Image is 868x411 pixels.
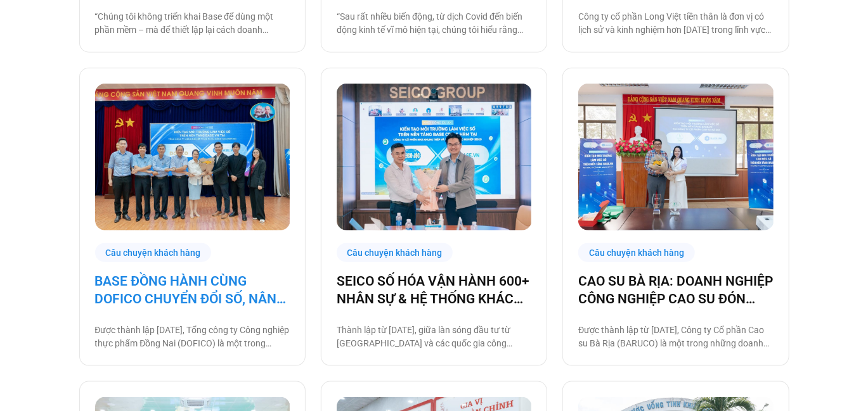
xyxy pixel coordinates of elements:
a: SEICO SỐ HÓA VẬN HÀNH 600+ NHÂN SỰ & HỆ THỐNG KHÁCH HÀNG CÙNG [DOMAIN_NAME] [337,272,531,308]
p: Được thành lập từ [DATE], Công ty Cổ phần Cao su Bà Rịa (BARUCO) là một trong những doanh nghiệp ... [578,324,773,350]
p: Được thành lập [DATE], Tổng công ty Công nghiệp thực phẩm Đồng Nai (DOFICO) là một trong những tổ... [95,324,290,350]
p: Công ty cổ phần Long Việt tiền thân là đơn vị có lịch sử và kinh nghiệm hơn [DATE] trong lĩnh vực... [578,10,773,37]
p: “Sau rất nhiều biến động, từ dịch Covid đến biến động kinh tế vĩ mô hiện tại, chúng tôi hiểu rằng... [337,10,531,37]
p: “Chúng tôi không triển khai Base để dùng một phần mềm – mà để thiết lập lại cách doanh nghiệp này... [95,10,290,37]
div: Câu chuyện khách hàng [95,243,212,263]
div: Câu chuyện khách hàng [337,243,453,263]
a: CAO SU BÀ RỊA: DOANH NGHIỆP CÔNG NGHIỆP CAO SU ĐÓN ĐẦU CHUYỂN ĐỔI SỐ [578,272,773,308]
p: Thành lập từ [DATE], giữa làn sóng đầu tư từ [GEOGRAPHIC_DATA] và các quốc gia công nghiệp phát t... [337,324,531,350]
a: BASE ĐỒNG HÀNH CÙNG DOFICO CHUYỂN ĐỔI SỐ, NÂNG CAO VỊ THẾ DOANH NGHIỆP VIỆT [95,272,290,308]
div: Câu chuyện khách hàng [578,243,695,263]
